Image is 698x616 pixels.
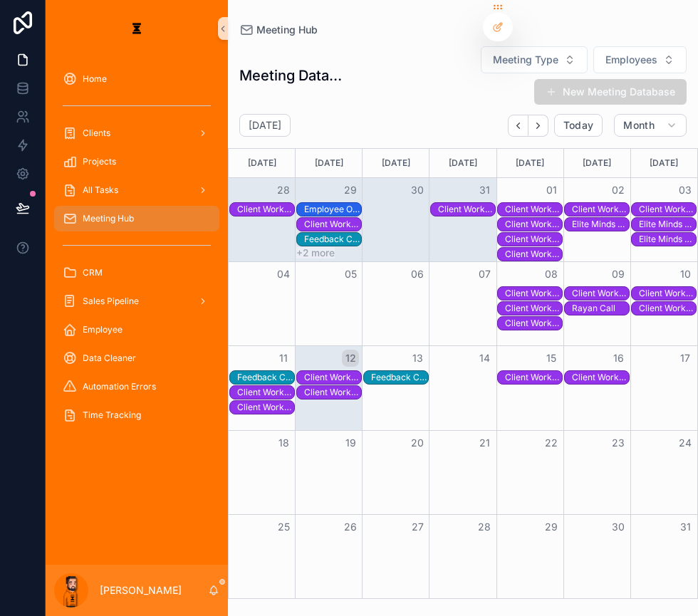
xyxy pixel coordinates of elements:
[304,387,361,398] div: Client Workshop Session
[534,79,687,105] button: New Meeting Database
[54,345,219,371] a: Data Cleaner
[554,114,603,137] button: Today
[239,23,318,37] a: Meeting Hub
[572,371,629,384] div: Client Workshop Session
[639,219,696,230] div: Elite Minds Client Call
[83,353,136,364] span: Data Cleaner
[476,518,493,536] button: 28
[572,372,629,383] div: Client Workshop Session
[605,53,657,67] span: Employees
[677,350,694,367] button: 17
[563,119,594,132] span: Today
[125,17,148,40] img: App logo
[237,401,294,414] div: Client Workshop Session
[304,203,361,216] div: Employee Onboarding
[54,374,219,400] a: Automation Errors
[639,287,696,300] div: Client Workshop Session
[83,73,107,85] span: Home
[593,46,687,73] button: Select Button
[505,233,562,246] div: Client Workshop Session
[83,296,139,307] span: Sales Pipeline
[54,288,219,314] a: Sales Pipeline
[296,247,335,259] button: +2 more
[639,302,696,315] div: Client Workshop Session
[83,267,103,278] span: CRM
[505,318,562,329] div: Client Workshop Session
[83,156,116,167] span: Projects
[83,324,123,335] span: Employee
[342,350,359,367] button: 12
[342,434,359,451] button: 19
[505,218,562,231] div: Client Workshop Session
[528,115,548,137] button: Next
[237,372,294,383] div: Feedback Call with [PERSON_NAME]
[623,119,655,132] span: Month
[543,350,560,367] button: 15
[83,127,110,139] span: Clients
[639,204,696,215] div: Client Workshop Session
[237,204,294,215] div: Client Workshop Session
[543,518,560,536] button: 29
[237,203,294,216] div: Client Workshop Session
[572,302,629,315] div: Rayan Call
[83,381,156,392] span: Automation Errors
[543,266,560,283] button: 08
[298,149,360,177] div: [DATE]
[256,23,318,37] span: Meeting Hub
[610,266,627,283] button: 09
[677,182,694,199] button: 03
[566,149,628,177] div: [DATE]
[493,53,558,67] span: Meeting Type
[46,57,228,444] div: scrollable content
[275,266,292,283] button: 04
[505,302,562,315] div: Client Workshop Session
[639,218,696,231] div: Elite Minds Client Call
[342,266,359,283] button: 05
[476,266,493,283] button: 07
[499,149,561,177] div: [DATE]
[505,287,562,300] div: Client Workshop Session
[237,387,294,398] div: Client Workshop Session
[614,114,687,137] button: Month
[505,288,562,299] div: Client Workshop Session
[572,203,629,216] div: Client Workshop Session
[304,371,361,384] div: Client Workshop Session
[54,149,219,174] a: Projects
[677,434,694,451] button: 24
[677,266,694,283] button: 10
[505,234,562,245] div: Client Workshop Session
[505,219,562,230] div: Client Workshop Session
[54,260,219,286] a: CRM
[572,303,629,314] div: Rayan Call
[505,303,562,314] div: Client Workshop Session
[639,303,696,314] div: Client Workshop Session
[505,203,562,216] div: Client Workshop Session
[505,249,562,260] div: Client Workshop Session
[438,203,495,216] div: Client Workshop Session
[476,434,493,451] button: 21
[304,233,361,246] div: Feedback Call with Sebastian Fonseca
[572,288,629,299] div: Client Workshop Session
[237,402,294,413] div: Client Workshop Session
[438,204,495,215] div: Client Workshop Session
[304,219,361,230] div: Client Workshop Session
[505,371,562,384] div: Client Workshop Session
[639,234,696,245] div: Elite Minds Client Call
[371,371,428,384] div: Feedback Call with Rayan Khan
[610,350,627,367] button: 16
[476,350,493,367] button: 14
[543,182,560,199] button: 01
[432,149,494,177] div: [DATE]
[237,386,294,399] div: Client Workshop Session
[572,219,629,230] div: Elite Minds Client Call
[508,115,528,137] button: Back
[365,149,427,177] div: [DATE]
[505,204,562,215] div: Client Workshop Session
[481,46,588,73] button: Select Button
[249,118,281,132] h2: [DATE]
[304,204,361,215] div: Employee Onboarding
[610,182,627,199] button: 02
[342,518,359,536] button: 26
[409,182,426,199] button: 30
